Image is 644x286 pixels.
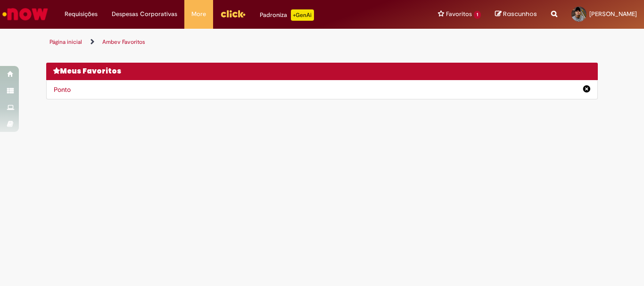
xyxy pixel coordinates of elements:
[220,7,246,21] img: click_logo_yellow_360x200.png
[1,5,50,24] img: ServiceNow
[46,33,598,51] ul: Trilhas de página
[112,9,177,19] span: Despesas Corporativas
[260,9,314,21] div: Padroniza
[65,9,98,19] span: Requisições
[191,9,206,19] span: More
[446,9,472,19] span: Favoritos
[291,9,314,21] p: +GenAi
[102,38,145,46] a: Ambev Favoritos
[50,38,82,46] a: Página inicial
[474,11,481,19] span: 1
[503,9,537,18] span: Rascunhos
[495,10,537,19] a: Rascunhos
[60,66,121,76] span: Meus Favoritos
[589,10,637,18] span: [PERSON_NAME]
[54,85,71,94] a: Ponto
